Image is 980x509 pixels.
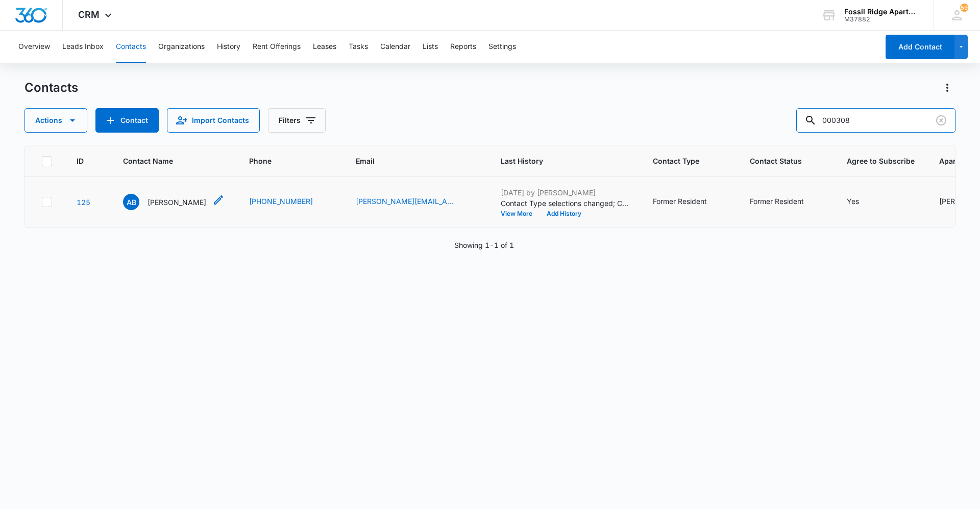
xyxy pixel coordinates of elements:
[62,31,104,63] button: Leads Inbox
[148,197,206,208] p: [PERSON_NAME]
[960,4,968,12] span: 59
[78,9,100,20] span: CRM
[501,211,540,217] button: View More
[123,194,139,210] span: AB
[423,31,438,63] button: Lists
[886,35,954,59] button: Add Contact
[796,108,955,133] input: Search Contacts
[249,196,313,207] a: [PHONE_NUMBER]
[750,156,807,166] span: Contact Status
[847,196,859,207] div: Yes
[844,8,919,16] div: account name
[268,108,326,133] button: Filters
[847,196,877,208] div: Agree to Subscribe - Yes - Select to Edit Field
[158,31,205,63] button: Organizations
[356,196,458,207] a: [PERSON_NAME][EMAIL_ADDRESS][DOMAIN_NAME]
[167,108,260,133] button: Import Contacts
[653,196,725,208] div: Contact Type - Former Resident - Select to Edit Field
[380,31,410,63] button: Calendar
[249,156,316,166] span: Phone
[844,16,919,23] div: account id
[847,156,915,166] span: Agree to Subscribe
[653,196,707,207] div: Former Resident
[116,31,146,63] button: Contacts
[540,211,589,217] button: Add History
[501,187,628,198] p: [DATE] by [PERSON_NAME]
[24,80,78,95] h1: Contacts
[450,31,476,63] button: Reports
[960,4,968,12] div: notifications count
[77,198,90,207] a: Navigate to contact details page for Alissa Bush
[249,196,331,208] div: Phone - (303) 906-3610 - Select to Edit Field
[95,108,159,133] button: Add Contact
[653,156,710,166] span: Contact Type
[750,196,804,207] div: Former Resident
[18,31,50,63] button: Overview
[454,240,514,250] p: Showing 1-1 of 1
[356,196,476,208] div: Email - alissa.bush12@gmail.com - Select to Edit Field
[123,194,225,210] div: Contact Name - Alissa Bush - Select to Edit Field
[750,196,822,208] div: Contact Status - Former Resident - Select to Edit Field
[933,112,949,129] button: Clear
[349,31,368,63] button: Tasks
[217,31,240,63] button: History
[253,31,301,63] button: Rent Offerings
[123,156,210,166] span: Contact Name
[356,156,461,166] span: Email
[501,156,614,166] span: Last History
[939,80,955,96] button: Actions
[488,31,516,63] button: Settings
[501,198,628,209] p: Contact Type selections changed; Current Resident was removed and Former Resident was added.
[77,156,84,166] span: ID
[24,108,87,133] button: Actions
[313,31,336,63] button: Leases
